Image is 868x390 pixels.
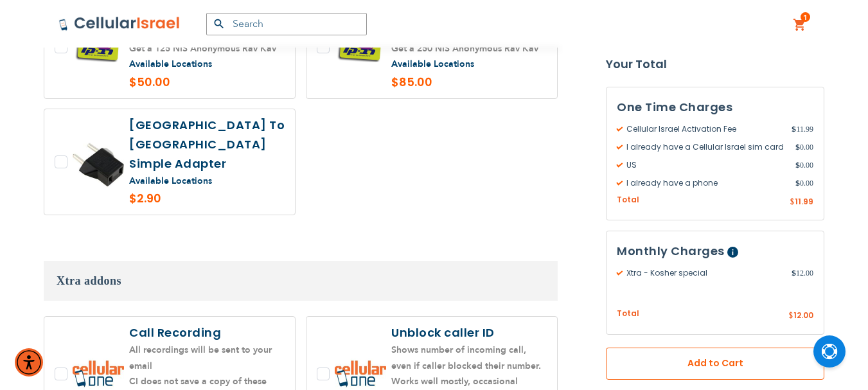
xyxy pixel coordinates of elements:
span: I already have a Cellular Israel sim card [617,141,795,153]
span: US [617,159,795,171]
button: Add to Cart [606,348,824,380]
span: Monthly Charges [617,244,725,260]
strong: Your Total [606,55,824,74]
span: $ [792,123,796,135]
span: $ [788,311,793,323]
span: 0.00 [795,141,813,153]
a: Available Locations [129,58,212,70]
span: 11.99 [795,196,813,207]
span: Cellular Israel Activation Fee [617,123,792,135]
span: Help [727,247,738,258]
h3: One Time Charges [617,98,813,117]
span: Xtra - Kosher special [617,268,792,279]
span: I already have a phone [617,177,795,189]
img: Cellular Israel Logo [58,16,181,31]
a: Available Locations [391,58,474,70]
a: 1 [793,17,807,33]
span: $ [790,197,795,208]
span: $ [795,159,800,171]
span: 12.00 [793,310,813,321]
div: Accessibility Menu [15,348,43,377]
span: Total [617,194,639,206]
span: $ [795,177,800,189]
span: 0.00 [795,159,813,171]
span: 0.00 [795,177,813,189]
span: 1 [803,12,808,22]
span: $ [795,141,800,153]
span: 11.99 [792,123,813,135]
span: Xtra addons [57,274,121,287]
span: 12.00 [792,268,813,279]
span: Add to Cart [648,357,782,371]
span: Total [617,308,639,321]
input: Search [206,13,367,35]
a: Available Locations [129,175,212,187]
span: $ [792,268,796,279]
